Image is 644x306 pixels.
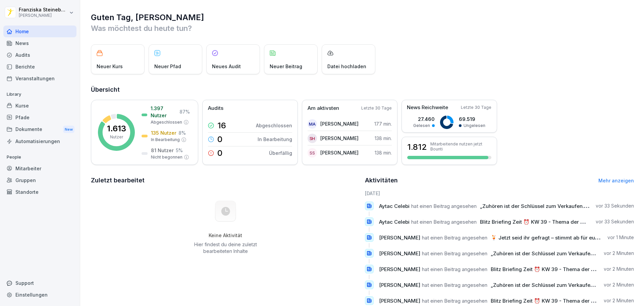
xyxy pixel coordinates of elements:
p: 138 min. [375,149,392,156]
span: Aytac Celebi [379,219,410,225]
p: Neuer Beitrag [270,63,302,70]
p: vor 2 Minuten [604,266,634,272]
h2: Aktivitäten [365,176,398,185]
p: [PERSON_NAME] [320,149,359,156]
a: Mitarbeiter [3,163,76,174]
p: vor 2 Minuten [604,281,634,288]
p: Hier findest du deine zuletzt bearbeiteten Inhalte [192,241,259,255]
a: Berichte [3,61,76,73]
div: Dokumente [3,123,76,136]
a: Pfade [3,112,76,123]
h6: [DATE] [365,190,634,197]
p: 1.613 [107,125,126,133]
a: Mehr anzeigen [598,178,634,183]
a: Einstellungen [3,289,76,301]
h2: Zuletzt bearbeitet [91,176,360,185]
p: 87 % [179,108,190,115]
p: Mitarbeitende nutzen jetzt Bounti [430,141,491,151]
p: Letzte 30 Tage [361,105,392,111]
p: 27.460 [413,116,435,123]
p: People [3,152,76,163]
p: Audits [208,104,223,112]
p: 69.519 [459,116,485,123]
p: 8 % [178,129,186,136]
p: [PERSON_NAME] [320,135,359,142]
p: vor 2 Minuten [604,250,634,257]
p: Abgeschlossen [151,119,182,125]
p: 81 Nutzer [151,147,174,154]
a: Standorte [3,186,76,198]
span: [PERSON_NAME] [379,234,420,241]
h1: Guten Tag, [PERSON_NAME] [91,12,634,23]
div: SH [308,134,317,143]
a: Audits [3,49,76,61]
h2: Übersicht [91,85,634,94]
div: SS [308,148,317,158]
p: Gelesen [413,123,430,129]
p: Library [3,89,76,100]
span: hat einen Beitrag angesehen [422,234,487,241]
p: Am aktivsten [308,104,339,112]
p: Nicht begonnen [151,154,182,160]
span: hat einen Beitrag angesehen [411,219,477,225]
span: hat einen Beitrag angesehen [422,282,487,288]
p: 5 % [176,147,183,154]
p: In Bearbeitung [258,136,292,143]
a: Gruppen [3,174,76,186]
p: 0 [217,149,222,157]
div: New [63,126,74,133]
p: Neuer Pfad [154,63,181,70]
span: hat einen Beitrag angesehen [411,203,477,209]
p: Neues Audit [212,63,241,70]
p: Letzte 30 Tage [461,104,491,111]
p: vor 2 Minuten [604,297,634,304]
p: Ungelesen [464,123,485,129]
span: Aytac Celebi [379,203,410,209]
h5: Keine Aktivität [192,232,259,238]
p: 16 [217,122,226,130]
span: hat einen Beitrag angesehen [422,250,487,257]
p: [PERSON_NAME] [19,13,68,18]
p: Franziska Steinebach [19,7,68,13]
p: 135 Nutzer [151,129,176,136]
div: MA [308,119,317,129]
span: [PERSON_NAME] [379,250,420,257]
p: 1.397 Nutzer [151,105,177,119]
p: [PERSON_NAME] [320,120,359,127]
a: News [3,37,76,49]
p: Was möchtest du heute tun? [91,23,634,34]
p: Überfällig [269,149,292,157]
p: Abgeschlossen [256,122,292,129]
p: 177 min. [374,120,392,127]
a: Automatisierungen [3,135,76,147]
a: Home [3,26,76,37]
p: Neuer Kurs [97,63,123,70]
a: Veranstaltungen [3,73,76,84]
span: [PERSON_NAME] [379,266,420,272]
a: DokumenteNew [3,123,76,136]
p: vor 1 Minute [607,234,634,241]
p: Nutzer [110,134,123,140]
p: vor 33 Sekunden [596,203,634,209]
p: News Reichweite [407,104,448,112]
p: 0 [217,135,222,143]
span: [PERSON_NAME] [379,282,420,288]
p: Datei hochladen [327,63,366,70]
div: Support [3,277,76,289]
p: 138 min. [375,135,392,142]
span: hat einen Beitrag angesehen [422,298,487,304]
p: vor 33 Sekunden [596,218,634,225]
p: In Bearbeitung [151,137,180,143]
a: Kurse [3,100,76,112]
